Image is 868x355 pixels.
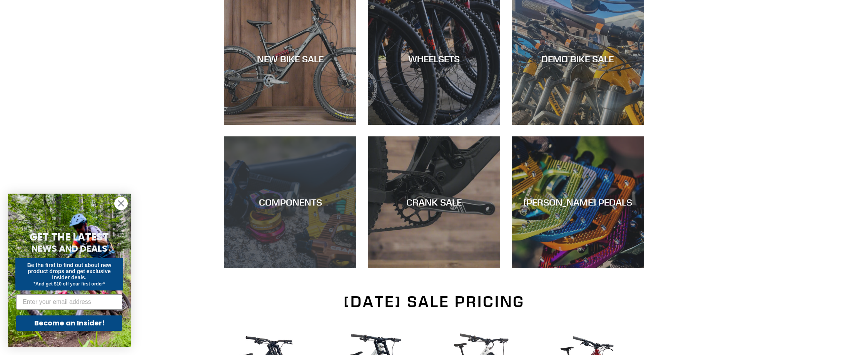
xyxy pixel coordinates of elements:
[27,262,112,280] span: Be the first to find out about new product drops and get exclusive insider deals.
[224,292,644,311] h2: [DATE] SALE PRICING
[32,242,107,255] span: NEWS AND DEALS
[33,281,105,287] span: *And get $10 off your first order*
[512,53,644,65] div: DEMO BIKE SALE
[512,136,644,268] a: [PERSON_NAME] PEDALS
[114,197,128,210] button: Close dialog
[368,197,500,208] div: CRANK SALE
[512,197,644,208] div: [PERSON_NAME] PEDALS
[224,136,356,268] a: COMPONENTS
[368,136,500,268] a: CRANK SALE
[224,53,356,65] div: NEW BIKE SALE
[16,294,122,310] input: Enter your email address
[224,197,356,208] div: COMPONENTS
[30,230,109,244] span: GET THE LATEST
[368,53,500,65] div: WHEELSETS
[16,315,122,331] button: Become an Insider!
